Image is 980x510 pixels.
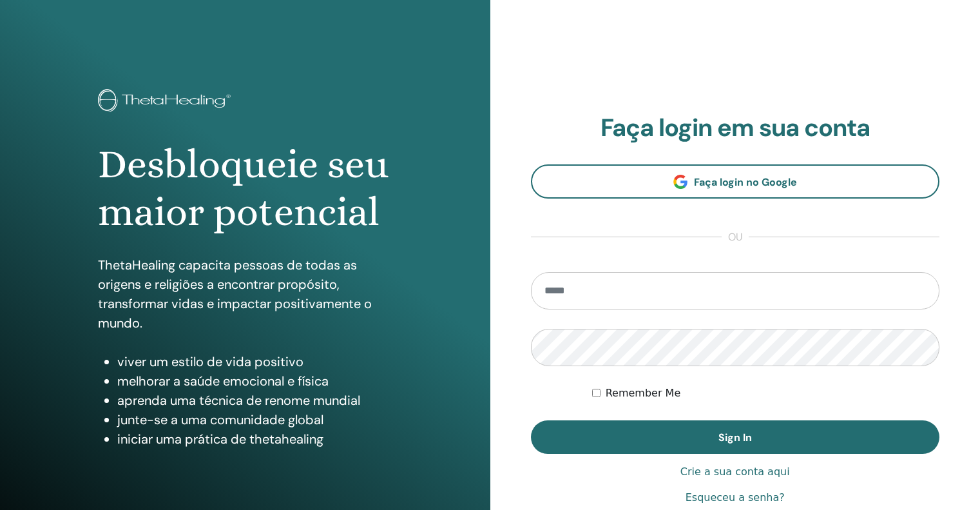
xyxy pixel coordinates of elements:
[718,431,752,444] span: Sign In
[722,230,749,245] span: ou
[531,420,940,454] button: Sign In
[117,410,392,429] li: junte-se a uma comunidade global
[117,371,392,391] li: melhorar a saúde emocional e física
[98,141,392,237] h1: Desbloqueie seu maior potencial
[117,391,392,410] li: aprenda uma técnica de renome mundial
[531,113,940,143] h2: Faça login em sua conta
[592,386,939,401] div: Keep me authenticated indefinitely or until I manually logout
[694,175,797,189] span: Faça login no Google
[531,164,940,199] a: Faça login no Google
[680,464,790,480] a: Crie a sua conta aqui
[98,255,392,333] p: ThetaHealing capacita pessoas de todas as origens e religiões a encontrar propósito, transformar ...
[606,386,681,401] label: Remember Me
[686,490,785,505] a: Esqueceu a senha?
[117,429,392,449] li: iniciar uma prática de thetahealing
[117,352,392,371] li: viver um estilo de vida positivo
